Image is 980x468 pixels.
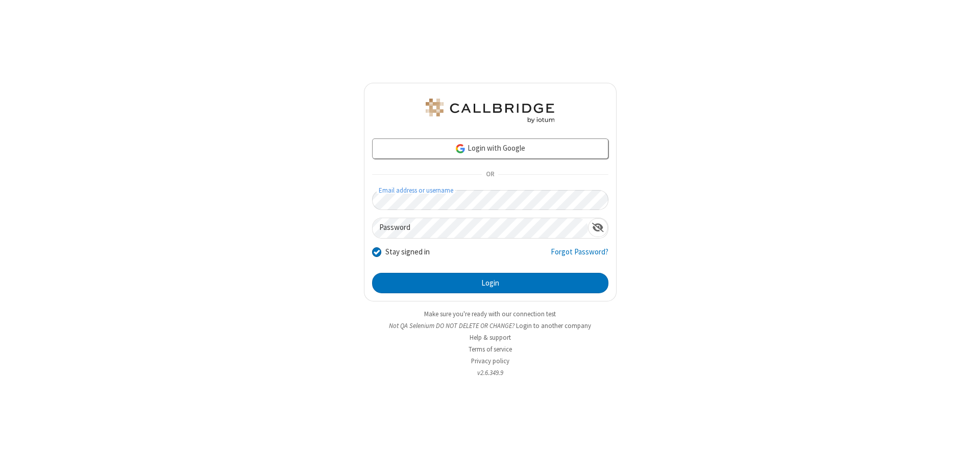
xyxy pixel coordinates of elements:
input: Email address or username [372,190,608,210]
img: google-icon.png [455,143,466,154]
a: Forgot Password? [551,246,608,266]
input: Password [373,218,588,238]
a: Terms of service [469,345,512,354]
iframe: Chat [954,441,972,461]
button: Login to another company [516,321,591,331]
label: Stay signed in [385,246,430,258]
div: Show password [588,218,608,237]
img: QA Selenium DO NOT DELETE OR CHANGE [424,99,556,123]
li: Not QA Selenium DO NOT DELETE OR CHANGE? [364,321,617,331]
a: Make sure you're ready with our connection test [424,310,556,318]
a: Help & support [470,333,511,342]
span: OR [482,168,498,182]
button: Login [372,273,608,293]
a: Login with Google [372,138,608,159]
li: v2.6.349.9 [364,368,617,378]
a: Privacy policy [471,357,509,365]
